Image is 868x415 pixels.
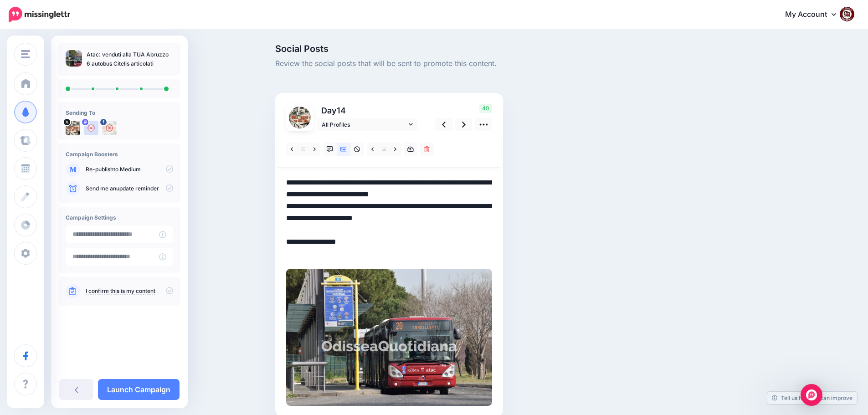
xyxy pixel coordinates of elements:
[337,106,346,115] span: 14
[21,50,30,58] img: menu.png
[322,120,406,129] span: All Profiles
[317,104,419,117] p: Day
[289,107,311,128] img: uTTNWBrh-84924.jpeg
[87,50,173,68] p: Atac: venduti alla TUA Abruzzo 6 autobus Citelis articolati
[801,384,822,406] div: Open Intercom Messenger
[116,185,159,192] a: update reminder
[84,121,98,135] img: user_default_image.png
[86,184,173,193] p: Send me an
[317,118,417,131] a: All Profiles
[66,121,80,135] img: uTTNWBrh-84924.jpeg
[9,7,70,22] img: Missinglettr
[86,287,155,295] a: I confirm this is my content
[776,4,854,26] a: My Account
[66,214,173,221] h4: Campaign Settings
[66,151,173,158] h4: Campaign Boosters
[479,104,492,113] span: 40
[767,392,857,404] a: Tell us how we can improve
[86,166,113,173] a: Re-publish
[275,58,698,70] span: Review the social posts that will be sent to promote this content.
[66,50,82,67] img: b9eb5d484ffc29995b5f2aef198e2a8f_thumb.jpg
[86,165,173,174] p: to Medium
[286,269,492,406] img: 8504ab586bb168f8e3a23ca5ccb7276b.jpg
[102,121,117,135] img: 463453305_2684324355074873_6393692129472495966_n-bsa154739.jpg
[66,109,173,116] h4: Sending To
[275,44,698,53] span: Social Posts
